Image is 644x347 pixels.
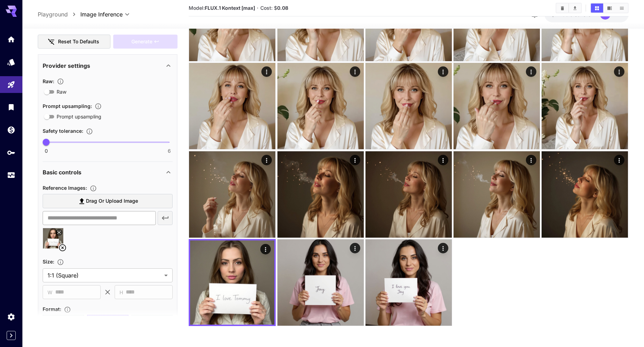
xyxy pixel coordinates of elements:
[366,63,452,149] img: Z
[7,35,15,44] div: Home
[38,34,110,49] button: Reset to defaults
[438,66,448,77] div: Actions
[7,171,15,180] div: Usage
[350,66,360,77] div: Actions
[262,66,272,77] div: Actions
[61,306,74,313] button: Choose the file format for the output image.
[190,240,274,325] img: Z
[569,3,581,13] button: Download All
[591,3,603,13] button: Show media in grid view
[438,155,448,165] div: Actions
[366,239,452,326] img: 2Q==
[614,155,625,165] div: Actions
[261,244,271,254] div: Actions
[603,3,616,13] button: Show media in video view
[260,5,288,11] span: Cost: $
[438,243,448,253] div: Actions
[80,10,123,19] span: Image Inference
[7,312,15,321] div: Settings
[120,288,123,296] span: H
[366,151,452,238] img: 9k=
[7,125,15,134] div: Wallet
[54,78,67,85] button: Controls the level of post-processing applied to generated images.
[38,10,68,19] a: Playground
[7,58,15,66] div: Models
[7,331,16,340] button: Expand sidebar
[7,148,15,157] div: API Keys
[551,12,570,17] span: $22.93
[556,3,569,13] button: Clear All
[526,66,536,77] div: Actions
[43,61,90,70] p: Provider settings
[43,168,81,176] p: Basic controls
[350,155,360,165] div: Actions
[45,147,48,154] span: 0
[205,5,255,11] b: FLUX.1 Kontext [max]
[43,306,61,312] span: Format :
[277,151,364,238] img: Z
[350,243,360,253] div: Actions
[43,185,87,191] span: Reference Images :
[43,78,54,84] span: Raw :
[189,63,275,149] img: Z
[48,271,161,280] span: 1:1 (Square)
[277,239,364,326] img: 2Q==
[526,155,536,165] div: Actions
[277,63,364,149] img: 2Q==
[87,185,100,191] button: Upload a reference image to guide the result. This is needed for Image-to-Image or Inpainting. Su...
[57,113,101,120] span: Prompt upsampling
[614,66,625,77] div: Actions
[38,10,80,19] nav: breadcrumb
[454,63,540,149] img: 9k=
[262,155,272,165] div: Actions
[43,128,83,134] span: Safety tolerance :
[189,5,255,11] span: Model:
[257,4,259,12] p: ·
[454,151,540,238] img: 2Q==
[48,288,52,296] span: W
[542,63,628,149] img: Z
[43,194,173,208] label: Drag or upload image
[43,103,92,109] span: Prompt upsampling :
[277,5,288,11] b: 0.08
[43,259,54,265] span: Size :
[43,164,173,181] div: Basic controls
[189,151,275,238] img: Z
[7,103,15,111] div: Library
[542,151,628,238] img: Z
[57,88,66,95] span: Raw
[43,57,173,74] div: Provider settings
[616,3,628,13] button: Show media in list view
[7,80,15,89] div: Playground
[54,258,67,265] button: Adjust the dimensions of the generated image by specifying its width and height in pixels, or sel...
[83,128,96,135] button: Controls the tolerance level for input and output content moderation. Lower values apply stricter...
[570,12,594,17] span: credits left
[92,103,104,110] button: Enables automatic enhancement and expansion of the input prompt to improve generation quality and...
[556,3,582,13] div: Clear AllDownload All
[590,3,629,13] div: Show media in grid viewShow media in video viewShow media in list view
[86,197,138,205] span: Drag or upload image
[168,147,171,154] span: 6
